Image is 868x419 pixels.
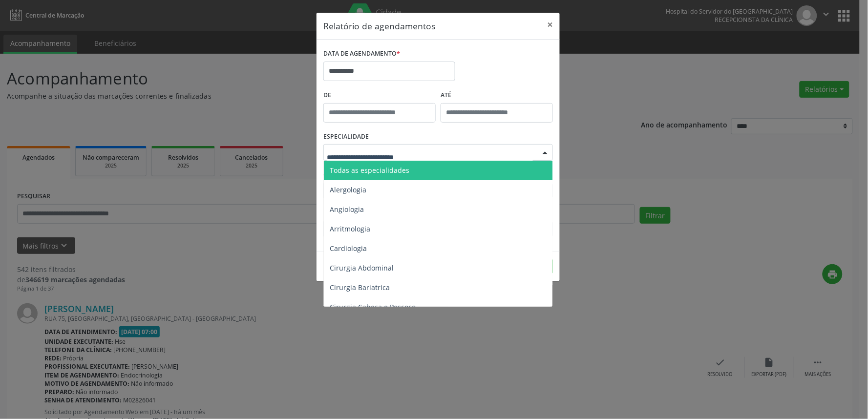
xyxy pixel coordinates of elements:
span: Cirurgia Cabeça e Pescoço [330,302,416,312]
label: DATA DE AGENDAMENTO [323,46,400,62]
span: Todas as especialidades [330,166,409,175]
label: ESPECIALIDADE [323,129,369,145]
button: Close [540,13,560,37]
span: Cardiologia [330,244,367,253]
h5: Relatório de agendamentos [323,20,435,32]
span: Angiologia [330,205,364,214]
span: Arritmologia [330,224,370,233]
span: Alergologia [330,185,366,194]
label: De [323,88,436,103]
label: ATÉ [441,88,553,103]
span: Cirurgia Bariatrica [330,283,390,292]
span: Cirurgia Abdominal [330,263,394,272]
